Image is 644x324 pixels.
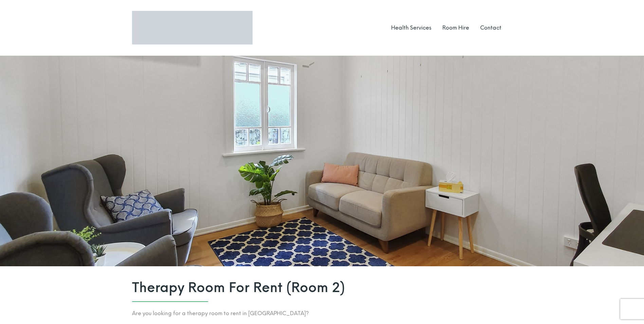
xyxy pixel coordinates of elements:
span: Therapy Room For Rent (Room 2) [132,280,512,295]
img: Logo Perfect Wellness 710x197 [132,11,253,44]
a: Contact [480,24,501,31]
p: Are you looking for a therapy room to rent in [GEOGRAPHIC_DATA]? [132,309,512,318]
a: Room Hire [442,24,469,31]
a: Health Services [391,24,431,31]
